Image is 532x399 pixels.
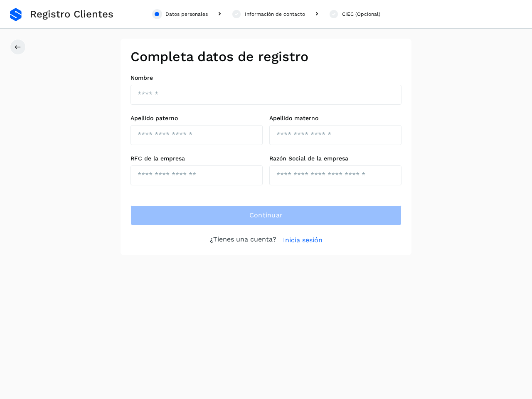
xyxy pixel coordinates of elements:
[165,10,208,18] div: Datos personales
[30,8,113,20] span: Registro Clientes
[283,235,323,245] a: Inicia sesión
[131,74,401,81] label: Nombre
[269,155,401,162] label: Razón Social de la empresa
[131,115,263,122] label: Apellido paterno
[210,235,276,245] p: ¿Tienes una cuenta?
[342,10,380,18] div: CIEC (Opcional)
[131,205,401,225] button: Continuar
[249,211,283,220] span: Continuar
[269,115,401,122] label: Apellido materno
[131,49,401,64] h2: Completa datos de registro
[131,155,263,162] label: RFC de la empresa
[245,10,305,18] div: Información de contacto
